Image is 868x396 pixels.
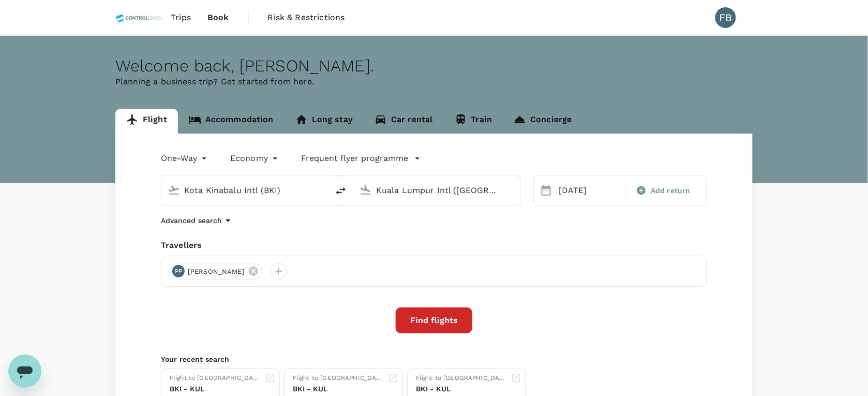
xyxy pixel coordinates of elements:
[161,214,234,227] button: Advanced search
[268,11,345,24] span: Risk & Restrictions
[115,76,753,88] p: Planning a business trip? Get started from here.
[161,354,707,364] p: Your recent search
[184,182,307,198] input: Depart from
[293,384,384,394] div: BKI - KUL
[503,109,582,134] a: Concierge
[172,265,185,277] div: PP
[328,179,353,203] button: delete
[170,384,261,394] div: BKI - KUL
[170,263,262,280] div: PP[PERSON_NAME]
[285,109,364,134] a: Long stay
[416,373,507,384] div: Flight to [GEOGRAPHIC_DATA]
[364,109,444,134] a: Car rental
[396,307,472,333] button: Find flights
[207,11,229,24] span: Book
[182,267,251,277] span: [PERSON_NAME]
[293,373,384,384] div: Flight to [GEOGRAPHIC_DATA]
[161,215,222,226] p: Advanced search
[416,384,507,394] div: BKI - KUL
[8,355,41,388] iframe: Button to launch messaging window
[178,109,285,134] a: Accommodation
[161,150,209,167] div: One-Way
[161,239,707,252] div: Travellers
[376,182,499,198] input: Going to
[321,189,323,191] button: Open
[115,6,162,29] img: Control Union Malaysia Sdn. Bhd.
[555,180,624,201] div: [DATE]
[513,189,515,191] button: Open
[171,11,191,24] span: Trips
[115,109,178,134] a: Flight
[301,152,408,165] p: Frequent flyer programme
[715,7,736,28] div: FB
[230,150,280,167] div: Economy
[115,56,753,76] div: Welcome back , [PERSON_NAME] .
[170,373,261,384] div: Flight to [GEOGRAPHIC_DATA]
[444,109,503,134] a: Train
[301,152,421,165] button: Frequent flyer programme
[651,185,691,196] span: Add return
